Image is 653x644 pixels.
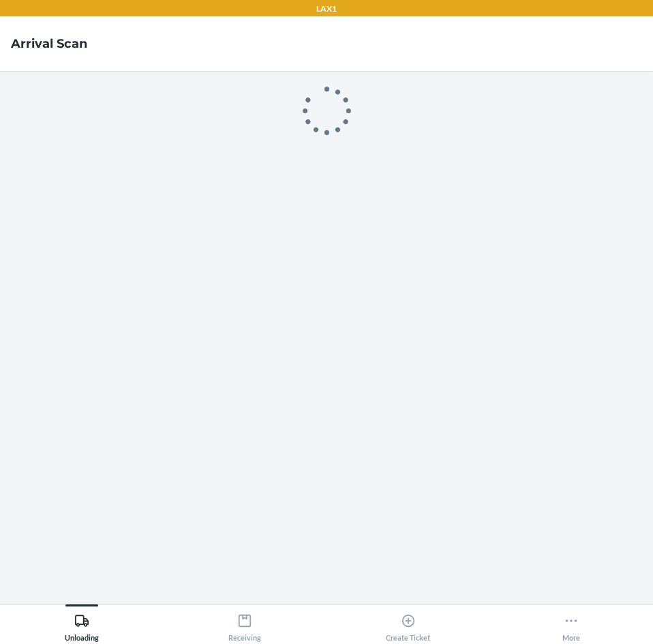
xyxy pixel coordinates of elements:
[164,604,327,642] button: Receiving
[316,3,337,15] p: LAX1
[65,608,99,642] div: Unloading
[326,604,490,642] button: Create Ticket
[386,608,430,642] div: Create Ticket
[11,35,87,53] h4: Arrival Scan
[228,608,261,642] div: Receiving
[562,608,580,642] div: More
